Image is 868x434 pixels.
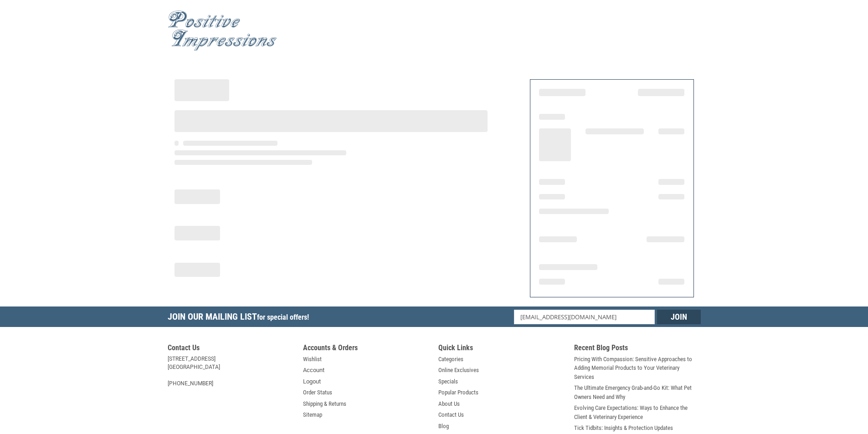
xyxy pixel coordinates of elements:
a: About Us [438,399,460,408]
a: Specials [438,377,458,386]
input: Join [657,310,701,324]
svg: submit [847,398,861,412]
a: Evolving Care Expectations: Ways to Enhance the Client & Veterinary Experience [574,403,701,421]
img: Positive Impressions [168,10,277,51]
a: Categories [438,355,463,364]
a: Blog [438,422,449,431]
h5: Accounts & Orders [303,343,430,355]
a: Sitemap [303,410,322,419]
address: [STREET_ADDRESS] [GEOGRAPHIC_DATA] [PHONE_NUMBER] [168,355,294,388]
a: Order Status [303,388,332,397]
h5: Join Our Mailing List [168,306,313,330]
h5: Recent Blog Posts [574,343,701,355]
a: Shipping & Returns [303,399,346,408]
a: Contact Us [438,410,464,419]
a: Wishlist [303,355,322,364]
a: Pricing With Compassion: Sensitive Approaches to Adding Memorial Products to Your Veterinary Serv... [574,355,701,382]
span: for special offers! [257,313,309,322]
input: Email [514,310,655,324]
a: Popular Products [438,388,478,397]
h5: Contact Us [168,343,294,355]
a: Online Exclusives [438,366,479,375]
a: The Ultimate Emergency Grab-and-Go Kit: What Pet Owners Need and Why [574,383,701,401]
a: Account [303,366,324,375]
h5: Quick Links [438,343,565,355]
a: Tick Tidbits: Insights & Protection Updates [574,424,673,433]
a: Logout [303,377,321,386]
